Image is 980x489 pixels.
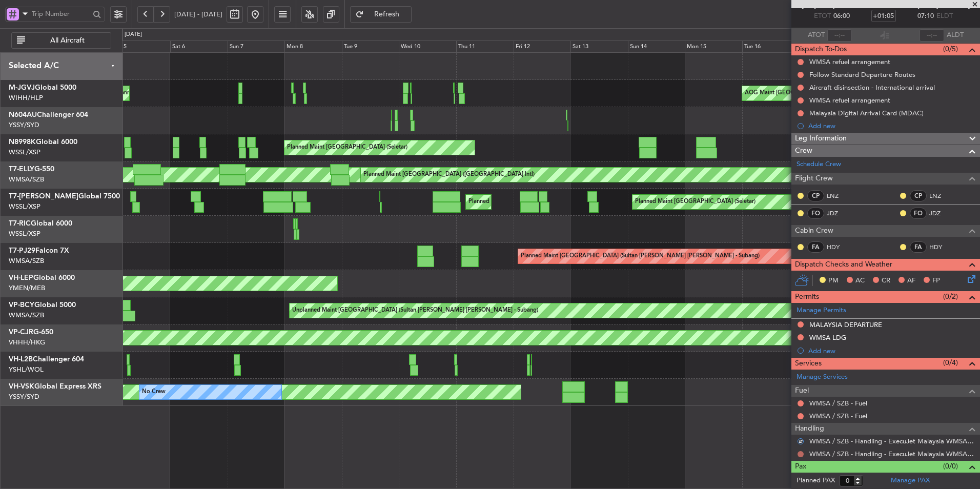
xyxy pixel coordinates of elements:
[9,148,40,157] a: WSSL/XSP
[797,372,848,382] a: Manage Services
[468,194,569,210] div: Planned Maint Dubai (Al Maktoum Intl)
[891,476,930,486] a: Manage PAX
[9,247,69,254] a: T7-PJ29Falcon 7X
[795,461,806,473] span: Pax
[9,356,33,363] span: VH-L2B
[809,333,846,342] div: WMSA LDG
[809,320,882,329] div: MALAYSIA DEPARTURE
[9,283,45,293] a: YMEN/MEB
[174,10,222,19] span: [DATE] - [DATE]
[833,11,850,22] span: 06:00
[9,193,78,200] span: T7-[PERSON_NAME]
[113,40,171,53] div: Fri 5
[827,242,850,252] a: HDY
[795,225,833,237] span: Cabin Crew
[808,30,825,40] span: ATOT
[827,29,852,42] input: --:--
[170,40,228,53] div: Sat 6
[9,138,36,146] span: N8998K
[807,208,824,219] div: FO
[947,30,964,40] span: ALDT
[882,276,890,286] span: CR
[9,93,43,103] a: WIHH/HLP
[814,11,831,22] span: ETOT
[943,291,958,302] span: (0/2)
[9,111,37,118] span: N604AU
[797,159,841,170] a: Schedule Crew
[795,44,847,55] span: Dispatch To-Dos
[809,412,867,420] a: WMSA / SZB - Fuel
[9,383,34,390] span: VH-VSK
[943,461,958,472] span: (0/0)
[9,229,40,238] a: WSSL/XSP
[828,276,839,286] span: PM
[27,37,108,44] span: All Aircraft
[32,6,90,22] input: Trip Number
[807,190,824,201] div: CP
[809,399,867,407] a: WMSA / SZB - Fuel
[9,311,44,320] a: WMSA/SZB
[142,384,166,400] div: No Crew
[366,11,408,18] span: Refresh
[292,303,538,318] div: Unplanned Maint [GEOGRAPHIC_DATA] (Sultan [PERSON_NAME] [PERSON_NAME] - Subang)
[795,133,847,145] span: Leg Information
[9,365,44,374] a: YSHL/WOL
[9,193,120,200] a: T7-[PERSON_NAME]Global 7500
[809,109,924,117] div: Malaysia Digital Arrival Card (MDAC)
[456,40,514,53] div: Thu 11
[910,190,927,201] div: CP
[9,166,54,173] a: T7-ELLYG-550
[827,209,850,218] a: JDZ
[795,358,822,370] span: Services
[809,83,935,92] div: Aircraft disinsection - International arrival
[9,356,84,363] a: VH-L2BChallenger 604
[9,392,39,401] a: YSSY/SYD
[9,338,45,347] a: VHHH/HKG
[795,173,833,185] span: Flight Crew
[9,111,88,118] a: N604AUChallenger 604
[809,70,915,79] div: Follow Standard Departure Routes
[9,301,34,309] span: VP-BCY
[570,40,628,53] div: Sat 13
[809,96,890,105] div: WMSA refuel arrangement
[9,120,39,130] a: YSSY/SYD
[9,202,40,211] a: WSSL/XSP
[917,11,934,22] span: 07:10
[9,138,77,146] a: N8998KGlobal 6000
[363,167,535,182] div: Planned Maint [GEOGRAPHIC_DATA] ([GEOGRAPHIC_DATA] Intl)
[795,291,819,303] span: Permits
[795,385,809,397] span: Fuel
[742,40,800,53] div: Tue 16
[399,40,456,53] div: Wed 10
[685,40,742,53] div: Mon 15
[936,11,953,22] span: ELDT
[795,259,892,271] span: Dispatch Checks and Weather
[929,191,952,200] a: LNZ
[929,209,952,218] a: JDZ
[125,30,142,39] div: [DATE]
[9,383,101,390] a: VH-VSKGlobal Express XRS
[350,6,412,23] button: Refresh
[809,57,890,66] div: WMSA refuel arrangement
[797,305,846,316] a: Manage Permits
[9,256,44,266] a: WMSA/SZB
[808,121,975,130] div: Add new
[827,191,850,200] a: LNZ
[9,329,53,336] a: VP-CJRG-650
[9,274,33,281] span: VH-LEP
[9,329,33,336] span: VP-CJR
[9,175,44,184] a: WMSA/SZB
[929,242,952,252] a: HDY
[284,40,342,53] div: Mon 8
[342,40,399,53] div: Tue 9
[9,166,34,173] span: T7-ELLY
[9,301,76,309] a: VP-BCYGlobal 5000
[943,357,958,368] span: (0/4)
[9,84,35,91] span: M-JGVJ
[628,40,685,53] div: Sun 14
[795,145,812,157] span: Crew
[9,220,72,227] a: T7-RICGlobal 6000
[808,347,975,355] div: Add new
[635,194,756,210] div: Planned Maint [GEOGRAPHIC_DATA] (Seletar)
[809,437,975,445] a: WMSA / SZB - Handling - ExecuJet Malaysia WMSA / SZB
